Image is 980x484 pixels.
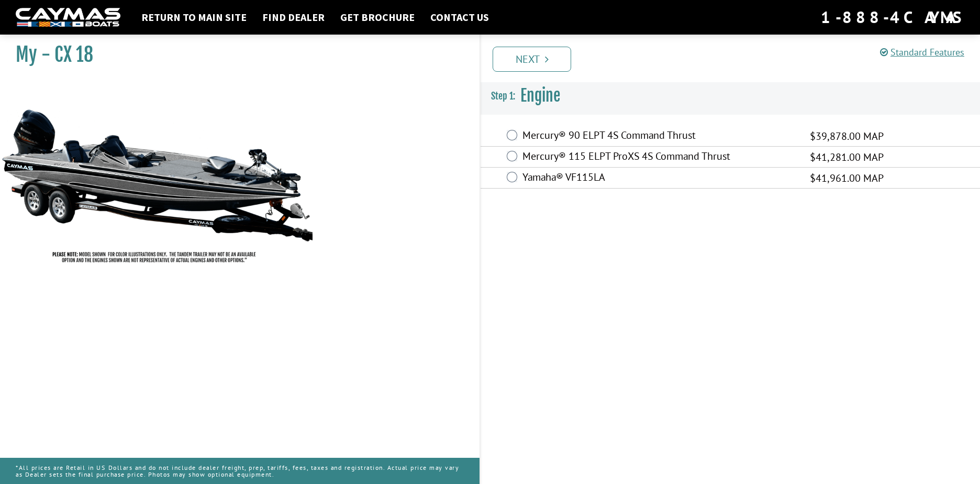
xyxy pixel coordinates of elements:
h1: My - CX 18 [16,43,453,67]
h3: Engine [481,76,980,115]
a: Get Brochure [335,10,420,24]
a: Find Dealer [257,10,330,24]
a: Return to main site [136,10,252,24]
img: white-logo-c9c8dbefe5ff5ceceb0f0178aa75bf4bb51f6bca0971e226c86eb53dfe498488.png [16,8,120,27]
a: Standard Features [880,46,964,58]
p: *All prices are Retail in US Dollars and do not include dealer freight, prep, tariffs, fees, taxe... [16,459,464,483]
a: Contact Us [425,10,494,24]
span: $41,281.00 MAP [810,149,884,165]
ul: Pagination [490,45,980,72]
span: $41,961.00 MAP [810,170,884,186]
a: Next [493,47,571,72]
span: $39,878.00 MAP [810,128,884,144]
label: Yamaha® VF115LA [522,171,797,186]
label: Mercury® 90 ELPT 4S Command Thrust [522,129,797,144]
label: Mercury® 115 ELPT ProXS 4S Command Thrust [522,150,797,165]
div: 1-888-4CAYMAS [821,6,964,29]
